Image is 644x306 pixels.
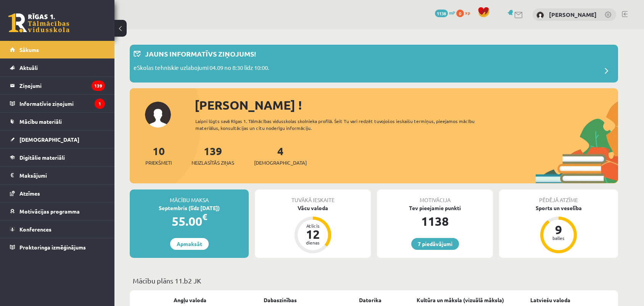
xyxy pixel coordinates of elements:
[10,220,105,238] a: Konferences
[377,204,493,212] div: Tev pieejamie punkti
[255,204,371,254] a: Vācu valoda Atlicis 12 dienas
[19,190,40,197] span: Atzīmes
[19,64,38,71] span: Aktuāli
[192,144,234,167] a: 139Neizlasītās ziņas
[499,204,618,254] a: Sports un veselība 9 balles
[530,296,570,304] a: Latviešu valoda
[547,223,570,236] div: 9
[10,77,105,94] a: Ziņojumi139
[195,118,488,131] div: Laipni lūgts savā Rīgas 1. Tālmācības vidusskolas skolnieka profilā. Šeit Tu vari redzēt tuvojošo...
[547,236,570,240] div: balles
[145,144,172,167] a: 10Priekšmeti
[465,10,470,16] span: xp
[377,212,493,230] div: 1138
[19,167,105,184] legend: Maksājumi
[19,226,52,233] span: Konferences
[133,275,615,286] p: Mācību plāns 11.b2 JK
[170,238,209,250] a: Apmaksāt
[435,10,448,17] span: 1138
[301,223,324,228] div: Atlicis
[19,208,80,215] span: Motivācijas programma
[174,296,206,304] a: Angļu valoda
[19,244,86,251] span: Proktoringa izmēģinājums
[130,189,249,204] div: Mācību maksa
[130,212,249,230] div: 55.00
[10,202,105,220] a: Motivācijas programma
[145,159,172,167] span: Priekšmeti
[456,10,464,17] span: 0
[8,13,69,32] a: Rīgas 1. Tālmācības vidusskola
[264,296,297,304] a: Dabaszinības
[145,49,256,59] p: Jauns informatīvs ziņojums!
[411,238,459,250] a: 7 piedāvājumi
[19,154,65,161] span: Digitālie materiāli
[202,211,207,222] span: €
[10,131,105,148] a: [DEMOGRAPHIC_DATA]
[499,189,618,204] div: Pēdējā atzīme
[10,59,105,76] a: Aktuāli
[499,204,618,212] div: Sports un veselība
[254,159,307,167] span: [DEMOGRAPHIC_DATA]
[10,238,105,256] a: Proktoringa izmēģinājums
[92,81,105,91] i: 139
[536,11,544,19] img: Gabriela Kalniņa
[195,96,618,114] div: [PERSON_NAME] !
[130,204,249,212] div: Septembris (līdz [DATE])
[10,41,105,58] a: Sākums
[19,46,39,53] span: Sākums
[549,11,597,18] a: [PERSON_NAME]
[192,159,234,167] span: Neizlasītās ziņas
[134,49,614,79] a: Jauns informatīvs ziņojums! eSkolas tehniskie uzlabojumi 04.09 no 8:30 līdz 10:00.
[359,296,382,304] a: Datorika
[19,95,105,112] legend: Informatīvie ziņojumi
[449,10,455,16] span: mP
[10,95,105,112] a: Informatīvie ziņojumi1
[255,204,371,212] div: Vācu valoda
[19,77,105,94] legend: Ziņojumi
[10,113,105,130] a: Mācību materiāli
[19,118,62,125] span: Mācību materiāli
[301,240,324,245] div: dienas
[301,228,324,240] div: 12
[19,136,79,143] span: [DEMOGRAPHIC_DATA]
[10,149,105,166] a: Digitālie materiāli
[377,189,493,204] div: Motivācija
[95,99,105,109] i: 1
[435,10,455,16] a: 1138 mP
[255,189,371,204] div: Tuvākā ieskaite
[134,63,269,74] p: eSkolas tehniskie uzlabojumi 04.09 no 8:30 līdz 10:00.
[417,296,504,304] a: Kultūra un māksla (vizuālā māksla)
[456,10,474,16] a: 0 xp
[10,185,105,202] a: Atzīmes
[10,167,105,184] a: Maksājumi
[254,144,307,167] a: 4[DEMOGRAPHIC_DATA]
